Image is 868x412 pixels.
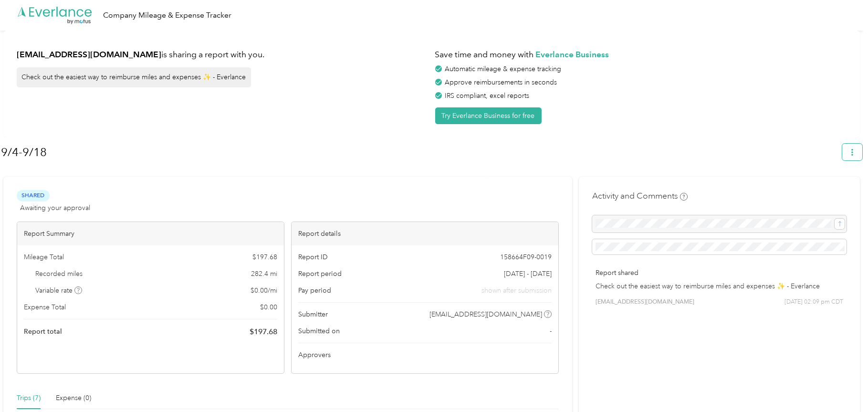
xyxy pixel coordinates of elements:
[1,141,836,164] h1: 9/4-9/18
[17,190,50,201] span: Shared
[24,327,62,337] span: Report total
[36,269,83,279] span: Recorded miles
[435,49,847,61] h1: Save time and money with
[536,49,609,59] strong: Everlance Business
[103,10,231,21] div: Company Mileage & Expense Tracker
[250,326,277,338] span: $ 197.68
[252,252,277,262] span: $ 197.68
[24,302,66,312] span: Expense Total
[784,298,843,306] span: [DATE] 02:09 pm CDT
[500,252,552,262] span: 158664F09-0019
[592,190,688,202] h4: Activity and Comments
[298,350,331,360] span: Approvers
[251,285,277,296] span: $ 0.00 / mi
[298,285,331,296] span: Pay period
[596,281,843,291] p: Check out the easiest way to reimburse miles and expenses ✨ - Everlance
[251,269,277,279] span: 282.4 mi
[24,252,64,262] span: Mileage Total
[550,326,552,336] span: -
[445,78,557,86] span: Approve reimbursements in seconds
[260,302,277,312] span: $ 0.00
[298,326,340,336] span: Submitted on
[596,268,843,278] p: Report shared
[298,309,328,319] span: Submitter
[435,107,542,124] button: Try Everlance Business for free
[17,67,251,87] div: Check out the easiest way to reimburse miles and expenses ✨ - Everlance
[445,92,530,100] span: IRS compliant, excel reports
[481,285,552,296] span: shown after submission
[430,309,543,319] span: [EMAIL_ADDRESS][DOMAIN_NAME]
[17,222,284,245] div: Report Summary
[36,285,83,296] span: Variable rate
[20,203,90,213] span: Awaiting your approval
[596,298,694,306] span: [EMAIL_ADDRESS][DOMAIN_NAME]
[17,393,41,403] div: Trips (7)
[56,393,91,403] div: Expense (0)
[298,269,342,279] span: Report period
[504,269,552,279] span: [DATE] - [DATE]
[445,65,562,73] span: Automatic mileage & expense tracking
[298,252,328,262] span: Report ID
[292,222,558,245] div: Report details
[17,49,429,61] h1: is sharing a report with you.
[17,49,161,59] strong: [EMAIL_ADDRESS][DOMAIN_NAME]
